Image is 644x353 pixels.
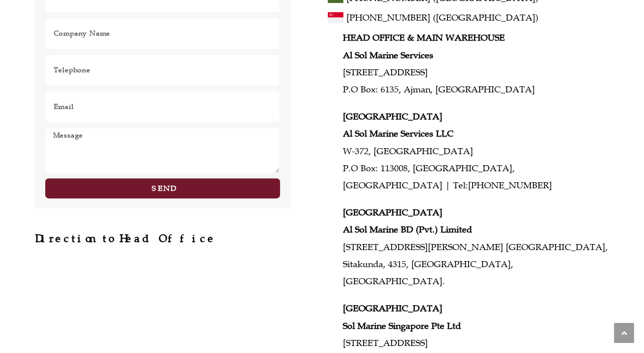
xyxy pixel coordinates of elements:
[152,184,176,192] span: Send
[343,320,461,331] strong: Sol Marine Singapore Pte Ltd
[614,323,634,343] a: Scroll to the top of the page
[346,10,538,26] span: [PHONE_NUMBER] ([GEOGRAPHIC_DATA])
[45,18,280,49] input: Company Name
[45,178,280,198] button: Send
[343,29,608,98] p: [STREET_ADDRESS] P.O Box: 6135, Ajman, [GEOGRAPHIC_DATA]
[343,50,433,61] strong: Al Sol Marine Services
[343,32,505,43] strong: HEAD OFFICE & MAIN WAREHOUSE
[35,233,290,244] h2: Direction to Head Office
[343,111,442,122] strong: [GEOGRAPHIC_DATA]
[45,91,280,123] input: Email
[343,303,442,314] strong: [GEOGRAPHIC_DATA]
[343,207,442,218] strong: [GEOGRAPHIC_DATA]
[468,180,552,191] a: [PHONE_NUMBER]
[35,254,290,349] iframe: 25.431702654679253, 55.53054653045025
[343,128,453,139] strong: Al Sol Marine Services LLC
[343,108,608,194] p: W-372, [GEOGRAPHIC_DATA] P.O Box: 113008, [GEOGRAPHIC_DATA], [GEOGRAPHIC_DATA] | Tel:
[45,54,280,86] input: Only numbers and phone characters (#, -, *, etc) are accepted.
[343,224,472,235] strong: Al Sol Marine BD (Pvt.) Limited
[346,10,608,26] a: [PHONE_NUMBER] ([GEOGRAPHIC_DATA])
[343,204,608,290] p: [STREET_ADDRESS][PERSON_NAME] [GEOGRAPHIC_DATA], Sitakunda, 4315, [GEOGRAPHIC_DATA], [GEOGRAPHIC_...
